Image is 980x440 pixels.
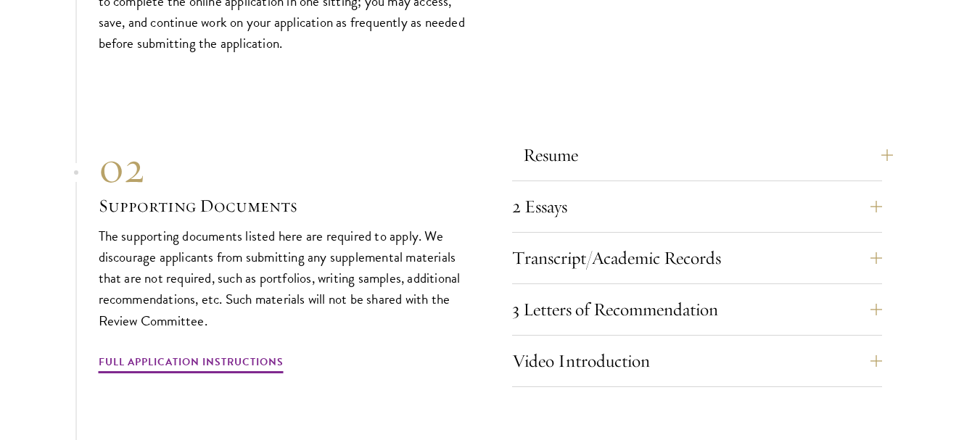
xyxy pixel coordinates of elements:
p: The supporting documents listed here are required to apply. We discourage applicants from submitt... [99,225,469,331]
button: Resume [523,138,893,173]
button: 2 Essays [512,189,882,224]
a: Full Application Instructions [99,353,284,375]
button: Video Introduction [512,344,882,378]
h3: Supporting Documents [99,194,469,218]
div: 02 [99,141,469,194]
button: Transcript/Academic Records [512,241,882,275]
button: 3 Letters of Recommendation [512,292,882,327]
